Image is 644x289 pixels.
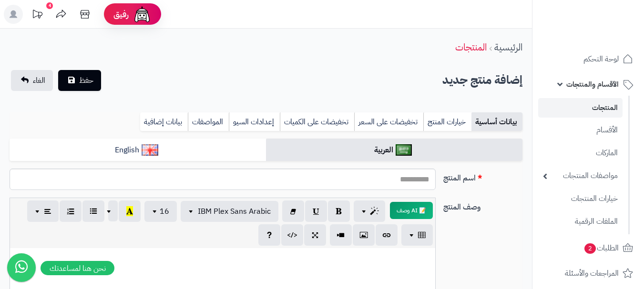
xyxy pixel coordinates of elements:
span: الأقسام والمنتجات [566,78,619,91]
a: الغاء [11,70,53,91]
span: الغاء [33,75,45,86]
button: 📝 AI وصف [390,202,433,219]
a: العربية [266,139,522,162]
a: بيانات أساسية [471,112,522,131]
span: لوحة التحكم [583,52,619,66]
label: وصف المنتج [440,198,526,213]
img: ai-face.png [133,5,152,24]
a: English [10,139,266,162]
span: حفظ [79,75,93,86]
h2: إضافة منتج جديد [442,70,522,90]
a: المنتجات [455,40,487,54]
button: 16 [144,201,177,222]
a: المنتجات [538,98,623,118]
a: خيارات المنتج [423,112,471,131]
span: IBM Plex Sans Arabic [198,206,271,217]
div: 4 [46,2,53,9]
a: لوحة التحكم [538,48,638,70]
a: الملفات الرقمية [538,211,623,232]
span: 2 [584,243,596,253]
a: بيانات إضافية [140,112,188,131]
span: الطلبات [583,241,619,255]
a: الطلبات2 [538,237,638,259]
a: الأقسام [538,120,623,140]
a: خيارات المنتجات [538,189,623,209]
button: حفظ [58,70,101,91]
a: تخفيضات على الكميات [280,112,354,131]
span: 16 [160,206,169,217]
a: تحديثات المنصة [25,5,49,26]
button: IBM Plex Sans Arabic [181,201,278,222]
a: المواصفات [188,112,229,131]
img: العربية [396,144,412,156]
a: الرئيسية [494,40,522,54]
span: المراجعات والأسئلة [565,267,619,280]
a: مواصفات المنتجات [538,166,623,186]
a: الماركات [538,143,623,163]
img: logo-2.png [579,23,635,43]
a: إعدادات السيو [229,112,280,131]
span: رفيق [113,9,129,20]
img: English [142,144,158,156]
a: تخفيضات على السعر [354,112,423,131]
a: المراجعات والأسئلة [538,262,638,285]
label: اسم المنتج [440,169,526,184]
